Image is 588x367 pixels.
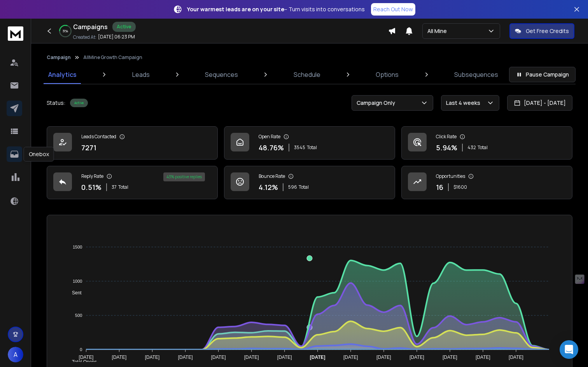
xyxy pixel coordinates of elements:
tspan: 1000 [73,279,82,284]
a: Leads Contacted7271 [47,126,218,160]
p: Sequences [205,70,238,79]
p: Created At: [73,34,96,40]
a: Open Rate48.76%3545Total [224,126,395,160]
span: 3545 [294,144,305,151]
tspan: [DATE] [310,355,325,360]
a: Options [371,65,403,84]
img: logo [8,26,23,41]
p: Last 4 weeks [446,99,483,107]
a: Bounce Rate4.12%596Total [224,166,395,199]
tspan: [DATE] [277,355,292,360]
p: Analytics [48,70,77,79]
p: Options [376,70,399,79]
div: 43 % positive replies [163,172,205,181]
tspan: [DATE] [211,355,226,360]
button: Campaign [47,54,71,61]
p: Get Free Credits [526,27,569,35]
tspan: 0 [80,347,82,352]
a: Schedule [289,65,325,84]
a: Reach Out Now [371,3,415,16]
tspan: [DATE] [443,355,457,360]
span: 37 [112,184,117,190]
strong: Your warmest leads are on your site [187,5,284,13]
tspan: 1500 [73,245,82,249]
a: Reply Rate0.51%37Total43% positive replies [47,166,218,199]
span: Total [299,184,309,190]
span: Total [307,144,317,151]
span: Total [478,144,488,151]
p: AllMine Growth Campaign [83,54,142,61]
p: 16 [436,182,443,193]
p: Leads Contacted [81,134,116,140]
tspan: [DATE] [145,355,160,360]
button: Get Free Credits [509,23,574,39]
span: Total [118,184,128,190]
p: Campaign Only [357,99,398,107]
p: Opportunities [436,173,465,179]
span: 596 [288,184,297,190]
a: Sequences [200,65,243,84]
p: Reach Out Now [373,5,413,13]
h1: Campaigns [73,22,108,31]
span: Sent [66,290,82,296]
a: Leads [128,65,154,84]
p: Leads [132,70,150,79]
button: Pause Campaign [509,67,576,82]
tspan: [DATE] [476,355,490,360]
tspan: [DATE] [343,355,358,360]
p: Subsequences [454,70,498,79]
button: A [8,347,23,362]
p: Click Rate [436,134,457,140]
button: [DATE] - [DATE] [507,95,572,111]
p: 7271 [81,142,96,153]
p: Reply Rate [81,173,103,179]
p: Bounce Rate [259,173,285,179]
tspan: [DATE] [79,355,94,360]
tspan: [DATE] [178,355,193,360]
p: Status: [47,99,65,107]
span: 432 [467,144,476,151]
p: Schedule [294,70,320,79]
p: 48.76 % [259,142,284,153]
a: Analytics [44,65,81,84]
div: Open Intercom Messenger [560,340,578,359]
a: Opportunities16$1600 [401,166,572,199]
tspan: [DATE] [409,355,424,360]
p: Open Rate [259,134,280,140]
p: 5.94 % [436,142,457,153]
div: Onebox [24,147,54,162]
p: [DATE] 06:23 PM [98,34,135,40]
a: Subsequences [450,65,503,84]
div: Active [70,99,88,107]
tspan: [DATE] [112,355,127,360]
span: Total Opens [66,359,97,365]
tspan: [DATE] [244,355,259,360]
tspan: [DATE] [509,355,523,360]
tspan: [DATE] [376,355,391,360]
a: Click Rate5.94%432Total [401,126,572,160]
p: 31 % [63,29,68,33]
p: 4.12 % [259,182,278,193]
tspan: 500 [75,313,82,318]
div: Active [112,22,136,32]
p: – Turn visits into conversations [187,5,365,13]
p: $ 1600 [453,184,467,190]
p: All Mine [427,27,450,35]
p: 0.51 % [81,182,101,193]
